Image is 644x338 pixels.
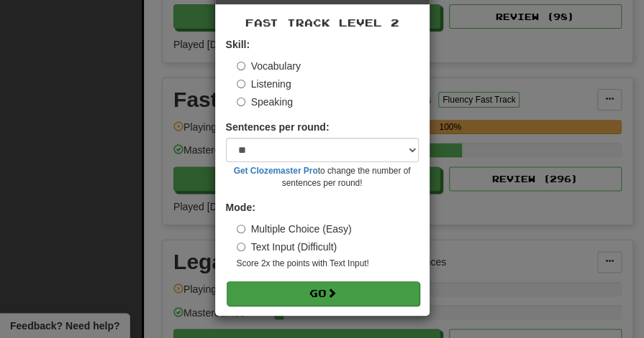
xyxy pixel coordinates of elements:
input: Multiple Choice (Easy) [237,225,245,233]
small: Score 2x the points with Text Input ! [237,258,419,270]
label: Multiple Choice (Easy) [237,222,352,236]
label: Sentences per round: [226,120,330,134]
strong: Skill: [226,39,250,50]
strong: Mode: [226,202,255,213]
label: Vocabulary [237,59,301,73]
label: Speaking [237,95,293,109]
input: Listening [237,80,245,88]
input: Speaking [237,98,245,106]
a: Get Clozemaster Pro [234,166,318,176]
label: Text Input (Difficult) [237,240,337,254]
span: Fast Track Level 2 [245,17,399,29]
input: Vocabulary [237,62,245,70]
label: Listening [237,77,291,91]
small: to change the number of sentences per round! [226,165,419,189]
button: Go [227,281,419,306]
input: Text Input (Difficult) [237,243,245,251]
